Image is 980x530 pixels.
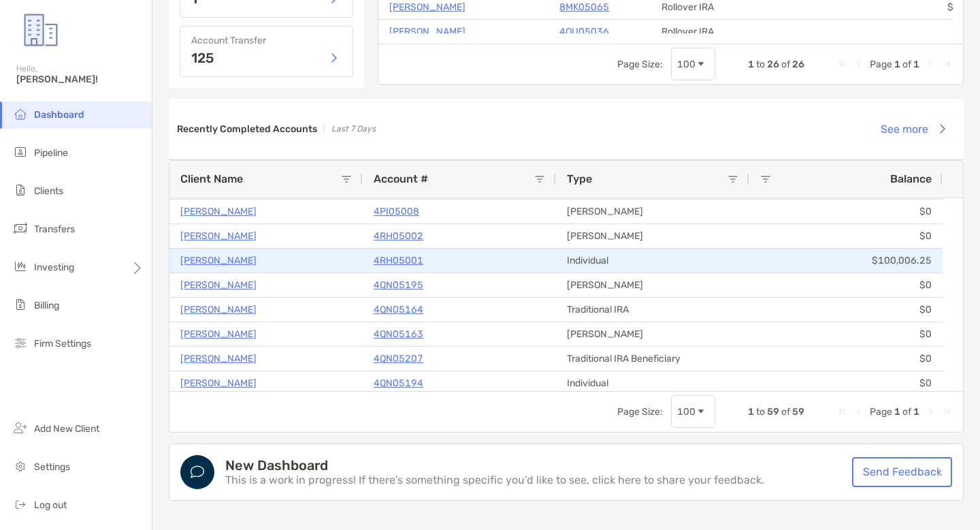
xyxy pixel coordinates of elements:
[12,258,29,275] img: investing icon
[870,406,892,418] span: Page
[781,59,790,70] span: of
[617,406,663,418] div: Page Size:
[556,273,749,297] div: [PERSON_NAME]
[556,224,749,248] div: [PERSON_NAME]
[749,249,943,272] div: $100,006.25
[34,185,63,197] span: Clients
[225,475,764,486] p: This is a work in progress! If there’s something specific you’d like to see, click here to share ...
[180,228,257,245] a: [PERSON_NAME]
[12,220,29,236] img: transfers icon
[677,59,696,70] div: 100
[374,203,419,220] a: 4PI05008
[374,277,423,294] a: 4QN05195
[853,406,864,417] div: Previous Page
[671,48,715,80] div: Page Size
[556,200,749,223] div: [PERSON_NAME]
[191,35,342,46] h4: Account Transfer
[767,406,779,418] span: 59
[374,350,423,367] p: 4QN05207
[34,300,59,311] span: Billing
[34,262,74,273] span: Investing
[902,406,911,418] span: of
[749,273,943,297] div: $0
[374,301,423,318] a: 4QN05164
[941,59,952,69] div: Last Page
[792,59,804,70] span: 26
[894,59,900,70] span: 1
[34,223,75,235] span: Transfers
[374,375,423,392] a: 4QN05194
[34,109,84,121] span: Dashboard
[180,252,257,269] a: [PERSON_NAME]
[180,326,257,343] a: [PERSON_NAME]
[870,114,955,144] button: See more
[12,496,29,512] img: logout icon
[12,144,29,160] img: pipeline icon
[749,200,943,223] div: $0
[617,59,663,70] div: Page Size:
[913,59,919,70] span: 1
[941,406,952,417] div: Last Page
[902,59,911,70] span: of
[331,121,376,138] p: Last 7 Days
[12,334,29,351] img: firm-settings icon
[559,23,609,40] a: 4QU05036
[12,458,29,474] img: settings icon
[749,224,943,248] div: $0
[756,406,765,418] span: to
[556,322,749,346] div: [PERSON_NAME]
[567,172,592,185] span: Type
[374,326,423,343] a: 4QN05163
[374,252,423,269] a: 4RH05001
[749,347,943,371] div: $0
[177,123,317,135] h3: Recently Completed Accounts
[34,147,68,159] span: Pipeline
[374,172,428,185] span: Account #
[12,106,29,122] img: dashboard icon
[374,228,423,245] p: 4RH05002
[677,406,696,418] div: 100
[556,298,749,322] div: Traditional IRA
[748,59,754,70] span: 1
[749,371,943,395] div: $0
[34,338,91,349] span: Firm Settings
[16,74,144,85] span: [PERSON_NAME]!
[34,461,70,473] span: Settings
[781,406,790,418] span: of
[180,301,257,318] p: [PERSON_NAME]
[12,182,29,198] img: clients icon
[894,406,900,418] span: 1
[389,23,465,40] p: [PERSON_NAME]
[12,296,29,313] img: billing icon
[852,457,952,487] a: Send Feedback
[870,59,892,70] span: Page
[225,458,764,472] h4: New Dashboard
[925,59,936,69] div: Next Page
[671,395,715,428] div: Page Size
[556,249,749,272] div: Individual
[180,375,257,392] a: [PERSON_NAME]
[180,277,257,294] a: [PERSON_NAME]
[749,298,943,322] div: $0
[180,350,257,367] a: [PERSON_NAME]
[756,59,765,70] span: to
[556,347,749,371] div: Traditional IRA Beneficiary
[651,20,821,44] div: Rollover IRA
[853,59,864,69] div: Previous Page
[792,406,804,418] span: 59
[767,59,779,70] span: 26
[180,172,243,185] span: Client Name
